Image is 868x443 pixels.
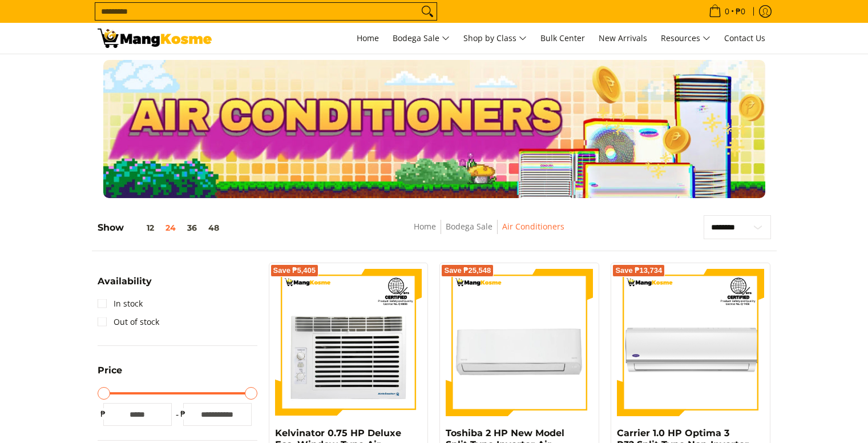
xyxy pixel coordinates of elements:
[203,223,225,232] button: 48
[463,31,527,46] span: Shop by Class
[724,33,765,43] span: Contact Us
[98,29,212,48] img: Bodega Sale Aircon l Mang Kosme: Home Appliances Warehouse Sale
[540,33,585,43] span: Bulk Center
[502,221,564,232] a: Air Conditioners
[535,23,591,54] a: Bulk Center
[734,7,747,15] span: ₱0
[446,269,593,416] img: Toshiba 2 HP New Model Split-Type Inverter Air Conditioner (Class A)
[351,23,385,54] a: Home
[615,267,662,274] span: Save ₱13,734
[387,23,455,54] a: Bodega Sale
[98,408,109,420] span: ₱
[98,277,152,295] summary: Open
[655,23,716,54] a: Resources
[617,269,764,416] img: Carrier 1.0 HP Optima 3 R32 Split-Type Non-Inverter Air Conditioner (Class A)
[444,267,491,274] span: Save ₱25,548
[661,31,710,46] span: Resources
[275,269,422,416] img: Kelvinator 0.75 HP Deluxe Eco, Window-Type Air Conditioner (Class A)
[446,221,492,232] a: Bodega Sale
[124,223,160,232] button: 12
[330,220,647,245] nav: Breadcrumbs
[718,23,771,54] a: Contact Us
[98,295,143,313] a: In stock
[705,5,749,18] span: •
[723,7,731,15] span: 0
[599,33,647,43] span: New Arrivals
[393,31,450,46] span: Bodega Sale
[418,3,437,20] button: Search
[593,23,653,54] a: New Arrivals
[98,366,122,384] summary: Open
[160,223,181,232] button: 24
[98,277,152,286] span: Availability
[98,222,225,233] h5: Show
[223,23,771,54] nav: Main Menu
[177,408,189,420] span: ₱
[181,223,203,232] button: 36
[414,221,436,232] a: Home
[98,366,122,375] span: Price
[357,33,379,43] span: Home
[98,313,159,331] a: Out of stock
[273,267,316,274] span: Save ₱5,405
[458,23,532,54] a: Shop by Class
